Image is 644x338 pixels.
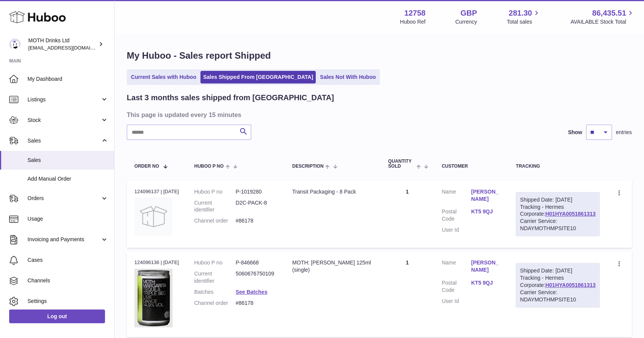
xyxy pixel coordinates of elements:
[442,208,471,223] dt: Postal Code
[194,300,236,307] dt: Channel order
[545,282,596,288] a: H01HYA0051861313
[194,188,236,195] dt: Huboo P no
[442,259,471,276] dt: Name
[516,192,600,236] div: Tracking - Hermes Corporate:
[292,259,373,274] div: MOTH: [PERSON_NAME] 125ml (single)
[27,195,100,202] span: Orders
[134,188,179,195] div: 124096137 | [DATE]
[516,263,600,307] div: Tracking - Hermes Corporate:
[616,129,632,136] span: entries
[592,8,626,18] span: 86,435.51
[27,75,108,83] span: My Dashboard
[471,208,500,215] a: KT5 9QJ
[27,137,100,144] span: Sales
[27,215,108,223] span: Usage
[9,38,21,50] img: orders@mothdrinks.com
[455,18,477,26] div: Currency
[27,157,108,164] span: Sales
[507,18,541,26] span: Total sales
[134,269,173,327] img: 127581694602485.png
[442,298,471,305] dt: User Id
[134,164,159,169] span: Order No
[194,288,236,296] dt: Batches
[128,71,199,83] a: Current Sales with Huboo
[127,50,632,62] h1: My Huboo - Sales report Shipped
[292,164,323,169] span: Description
[194,270,236,285] dt: Current identifier
[194,217,236,224] dt: Channel order
[381,181,434,248] td: 1
[236,188,277,195] dd: P-1019280
[27,175,108,183] span: Add Manual Order
[27,277,108,284] span: Channels
[194,164,224,169] span: Huboo P no
[520,218,596,232] div: Carrier Service: NDAYMOTHMPSITE10
[9,309,105,323] a: Log out
[471,279,500,287] a: KT5 9QJ
[200,71,316,83] a: Sales Shipped From [GEOGRAPHIC_DATA]
[507,8,541,26] a: 281.30 Total sales
[442,226,471,234] dt: User Id
[520,289,596,303] div: Carrier Service: NDAYMOTHMPSITE10
[292,188,373,195] div: Transit Packaging - 8 Pack
[317,71,378,83] a: Sales Not With Huboo
[545,211,596,217] a: H01HYA0051861313
[442,164,500,169] div: Customer
[27,298,108,305] span: Settings
[236,259,277,266] dd: P-846668
[388,159,415,169] span: Quantity Sold
[520,267,596,274] div: Shipped Date: [DATE]
[127,111,630,119] h3: This page is updated every 15 minutes
[471,259,500,274] a: [PERSON_NAME]
[27,117,100,124] span: Stock
[570,18,635,26] span: AVAILABLE Stock Total
[516,164,600,169] div: Tracking
[508,8,532,18] span: 281.30
[134,259,179,266] div: 124096136 | [DATE]
[471,188,500,203] a: [PERSON_NAME]
[520,196,596,203] div: Shipped Date: [DATE]
[442,279,471,294] dt: Postal Code
[236,270,277,285] dd: 5060676750109
[27,236,100,243] span: Invoicing and Payments
[28,37,97,51] div: MOTH Drinks Ltd
[27,96,100,103] span: Listings
[400,18,426,26] div: Huboo Ref
[27,256,108,264] span: Cases
[568,129,582,136] label: Show
[127,93,334,103] h2: Last 3 months sales shipped from [GEOGRAPHIC_DATA]
[460,8,477,18] strong: GBP
[381,251,434,336] td: 1
[236,217,277,224] dd: #86178
[570,8,635,26] a: 86,435.51 AVAILABLE Stock Total
[134,197,173,235] img: no-photo.jpg
[194,199,236,214] dt: Current identifier
[28,45,112,51] span: [EMAIL_ADDRESS][DOMAIN_NAME]
[442,188,471,205] dt: Name
[236,199,277,214] dd: D2C-PACK-8
[404,8,426,18] strong: 12758
[194,259,236,266] dt: Huboo P no
[236,300,277,307] dd: #86178
[236,289,267,295] a: See Batches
